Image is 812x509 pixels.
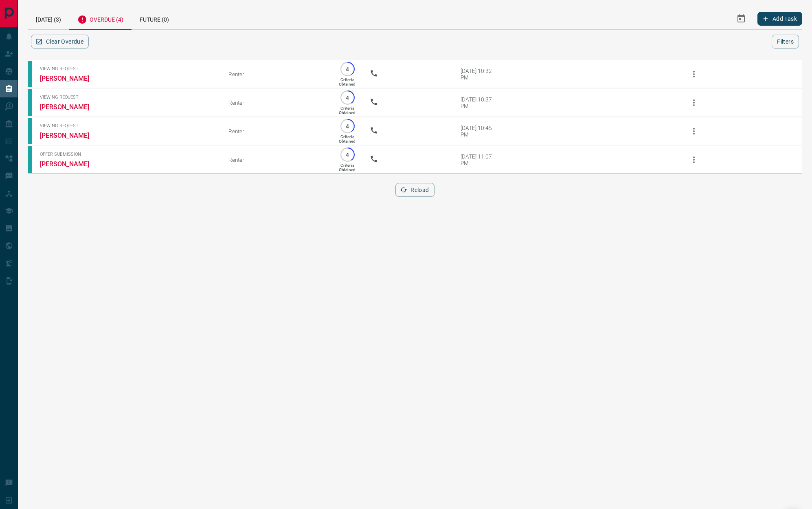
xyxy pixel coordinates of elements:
button: Filters [772,35,799,48]
button: Clear Overdue [31,35,89,48]
div: [DATE] 10:45 PM [461,125,495,138]
div: condos.ca [28,89,32,116]
div: [DATE] (3) [28,8,69,29]
p: Criteria Obtained [339,163,356,172]
p: 4 [345,123,351,129]
div: Renter [228,128,325,134]
div: Renter [228,71,325,77]
div: Overdue (4) [69,8,132,30]
span: Viewing Request [40,95,216,100]
div: [DATE] 10:32 PM [461,68,495,81]
p: 4 [345,66,351,72]
div: Renter [228,99,325,106]
p: Criteria Obtained [339,106,356,115]
div: condos.ca [28,61,32,87]
button: Select Date Range [731,9,751,29]
div: Renter [228,156,325,163]
a: [PERSON_NAME] [40,160,101,168]
div: [DATE] 11:07 PM [461,153,495,166]
a: [PERSON_NAME] [40,75,101,82]
div: [DATE] 10:37 PM [461,96,495,109]
a: [PERSON_NAME] [40,103,101,111]
button: Reload [395,183,434,197]
div: condos.ca [28,146,32,173]
span: Viewing Request [40,123,216,128]
button: Add Task [757,12,802,26]
span: Viewing Request [40,66,216,71]
p: Criteria Obtained [339,134,356,143]
div: condos.ca [28,118,32,144]
span: Offer Submission [40,152,216,157]
div: Future (0) [132,8,177,29]
a: [PERSON_NAME] [40,132,101,139]
p: Criteria Obtained [339,77,356,86]
p: 4 [345,95,351,101]
p: 4 [345,152,351,158]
